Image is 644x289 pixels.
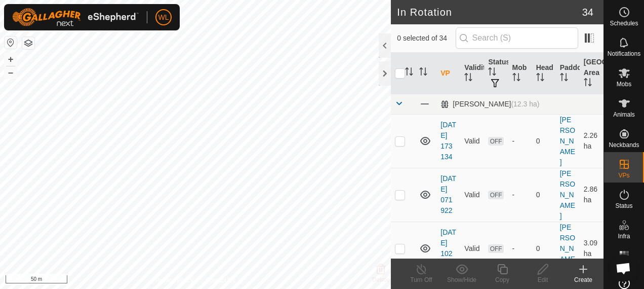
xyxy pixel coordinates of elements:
a: [PERSON_NAME] [560,116,575,166]
a: [DATE] 071922 [440,174,456,214]
button: + [5,53,17,65]
span: OFF [488,191,503,199]
p-sorticon: Activate to sort [560,75,568,83]
th: Mob [508,53,532,94]
div: [PERSON_NAME] [440,100,539,109]
td: 0 [532,114,556,168]
a: [PERSON_NAME] [560,169,575,220]
th: Status [484,53,508,94]
a: [PERSON_NAME] [560,223,575,274]
td: 2.86 ha [580,168,603,222]
span: 0 selected of 34 [397,33,455,44]
td: Valid [460,222,484,275]
p-sorticon: Activate to sort [536,75,544,83]
a: Privacy Policy [155,276,193,285]
td: Valid [460,168,484,222]
div: Turn Off [401,275,441,284]
p-sorticon: Activate to sort [488,69,496,77]
span: Schedules [610,20,638,26]
span: OFF [488,244,503,253]
span: Mobs [617,81,631,87]
span: Notifications [608,51,640,57]
div: Create [563,275,603,284]
p-sorticon: Activate to sort [405,69,413,77]
a: [DATE] 173134 [440,121,456,161]
input: Search (S) [456,27,578,49]
a: Contact Us [206,276,235,285]
span: (12.3 ha) [511,100,539,108]
td: 0 [532,222,556,275]
a: [DATE] 102036 [440,228,456,268]
td: 2.26 ha [580,114,603,168]
span: Neckbands [609,142,639,148]
td: 3.09 ha [580,222,603,275]
p-sorticon: Activate to sort [584,80,592,88]
span: OFF [488,137,503,146]
p-sorticon: Activate to sort [512,75,520,83]
p-sorticon: Activate to sort [419,69,427,77]
div: Show/Hide [441,275,482,284]
div: - [512,243,528,254]
th: Paddock [556,53,580,94]
th: Head [532,53,556,94]
div: - [512,190,528,200]
button: Reset Map [5,37,17,49]
span: Heatmap [612,264,636,270]
span: Status [615,203,632,209]
th: [GEOGRAPHIC_DATA] Area [580,53,603,94]
div: Edit [522,275,563,284]
a: Open chat [610,255,637,282]
button: – [5,66,17,79]
span: 34 [582,5,593,20]
span: Animals [613,112,635,118]
div: - [512,136,528,147]
span: WL [158,12,169,23]
td: Valid [460,114,484,168]
p-sorticon: Activate to sort [464,75,472,83]
th: VP [436,53,460,94]
h2: In Rotation [397,6,582,18]
button: Map Layers [22,37,34,49]
span: VPs [618,172,629,178]
span: Infra [618,233,630,239]
img: Gallagher Logo [12,8,139,26]
th: Validity [460,53,484,94]
div: Copy [482,275,522,284]
td: 0 [532,168,556,222]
